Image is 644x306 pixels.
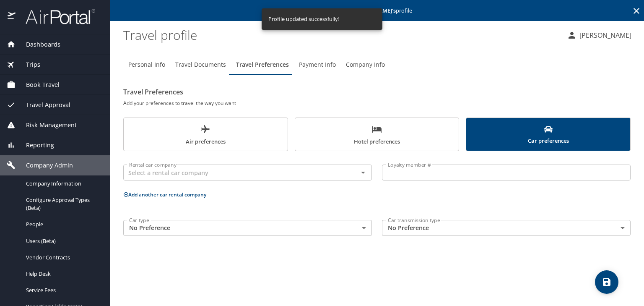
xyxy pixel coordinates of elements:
span: Service Fees [26,286,100,294]
h6: Add your preferences to travel the way you want [123,99,631,107]
span: Risk Management [16,120,77,130]
span: Vendor Contracts [26,254,100,262]
span: Company Information [26,180,100,188]
p: [PERSON_NAME] [577,30,631,40]
span: Dashboards [16,40,60,49]
div: No Preference [382,220,631,236]
span: Travel Preferences [236,60,289,70]
span: Travel Documents [175,60,226,70]
span: Travel Approval [16,100,70,110]
span: Payment Info [299,60,336,70]
div: No Preference [123,220,372,236]
span: Hotel preferences [300,124,454,146]
img: airportal-logo.png [16,8,95,25]
button: save [595,270,618,294]
span: Configure Approval Types (Beta) [26,196,100,212]
span: People [26,220,100,228]
span: Help Desk [26,270,100,278]
span: Company Admin [16,161,73,170]
span: Book Travel [16,80,60,89]
span: Air preferences [129,124,283,146]
h1: Travel profile [123,22,560,48]
button: Add another car rental company [123,191,206,198]
div: scrollable force tabs example [123,118,631,151]
div: Profile [123,55,631,75]
button: Open [357,167,369,178]
img: icon-airportal.png [8,8,16,25]
span: Reporting [16,141,54,150]
p: Editing profile [112,8,641,13]
span: Trips [16,60,40,69]
h2: Travel Preferences [123,85,631,99]
span: Company Info [346,60,385,70]
span: Personal Info [128,60,165,70]
button: [PERSON_NAME] [563,28,635,43]
span: Users (Beta) [26,237,100,245]
div: Profile updated successfully! [268,11,339,27]
span: Car preferences [471,125,625,146]
input: Select a rental car company [126,167,345,178]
